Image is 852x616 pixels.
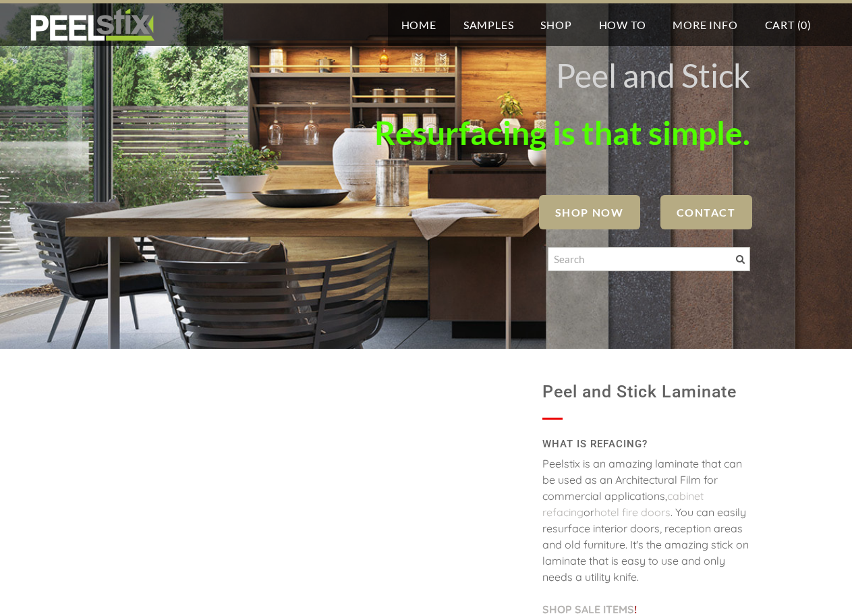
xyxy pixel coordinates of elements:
[374,113,750,152] font: Resurfacing is that simple.
[450,3,528,46] a: Samples
[736,255,745,264] span: Search
[594,505,671,519] a: hotel fire doors
[556,56,750,94] font: Peel and Stick ​
[388,3,450,46] a: Home
[527,3,585,46] a: Shop
[751,3,825,46] a: Cart (0)
[660,195,752,229] a: Contact
[539,195,640,229] a: SHOP NOW
[542,376,750,408] h1: Peel and Stick Laminate
[548,247,750,271] input: Search
[27,8,157,42] img: REFACE SUPPLIES
[659,3,751,46] a: More Info
[542,489,704,519] a: cabinet refacing
[542,603,634,616] a: SHOP SALE ITEMS
[586,3,660,46] a: How To
[801,18,807,31] span: 0
[542,433,750,455] h2: WHAT IS REFACING?
[542,603,637,616] font: !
